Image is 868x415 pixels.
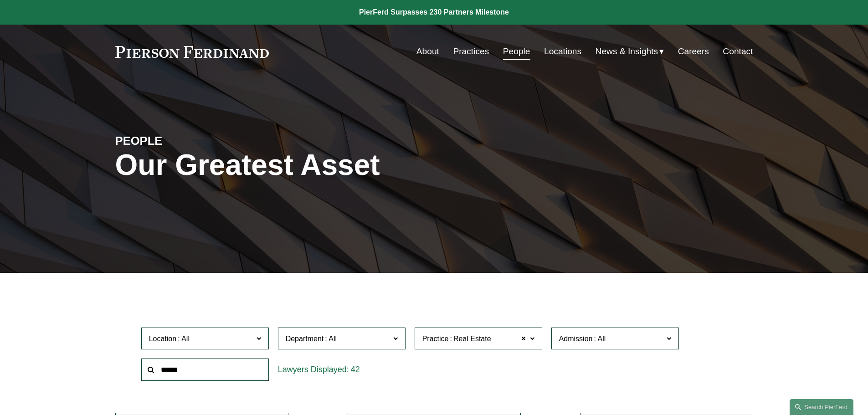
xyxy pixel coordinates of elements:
span: Department [286,335,324,343]
a: Locations [544,43,581,60]
a: folder dropdown [596,43,664,60]
a: Careers [678,43,709,60]
a: People [503,43,530,60]
span: Location [149,335,177,343]
span: Admission [559,335,593,343]
a: Contact [723,43,753,60]
a: Practices [453,43,489,60]
h4: PEOPLE [115,133,275,148]
span: 42 [351,365,360,374]
h1: Our Greatest Asset [115,149,540,182]
span: Real Estate [453,333,491,345]
span: News & Insights [596,44,658,60]
span: Practice [422,335,449,343]
a: About [416,43,439,60]
a: Search this site [790,399,853,415]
